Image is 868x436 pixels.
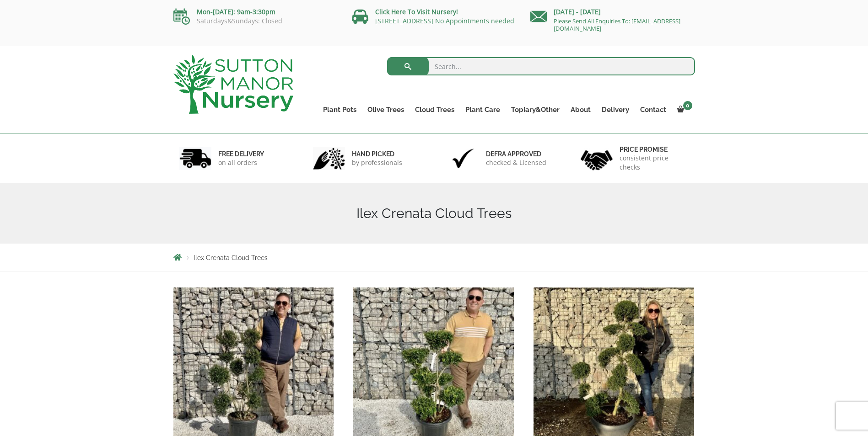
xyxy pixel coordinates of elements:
[173,17,338,25] p: Saturdays&Sundays: Closed
[672,103,695,116] a: 0
[352,150,402,158] h6: hand picked
[410,103,460,116] a: Cloud Trees
[565,103,596,116] a: About
[362,103,410,116] a: Olive Trees
[460,103,506,116] a: Plant Care
[218,158,264,167] p: on all orders
[313,147,345,170] img: 2.jpg
[375,7,458,16] a: Click Here To Visit Nursery!
[173,6,338,17] p: Mon-[DATE]: 9am-3:30pm
[318,103,362,116] a: Plant Pots
[620,154,689,172] p: consistent price checks
[352,158,402,167] p: by professionals
[635,103,672,116] a: Contact
[173,55,293,114] img: logo
[486,158,546,167] p: checked & Licensed
[620,145,689,154] h6: Price promise
[683,101,692,110] span: 0
[486,150,546,158] h6: Defra approved
[596,103,635,116] a: Delivery
[447,147,479,170] img: 3.jpg
[194,254,268,261] span: Ilex Crenata Cloud Trees
[173,254,695,261] nav: Breadcrumbs
[173,205,695,222] h1: Ilex Crenata Cloud Trees
[387,57,695,75] input: Search...
[530,6,695,17] p: [DATE] - [DATE]
[506,103,565,116] a: Topiary&Other
[554,17,680,32] a: Please Send All Enquiries To: [EMAIL_ADDRESS][DOMAIN_NAME]
[581,144,613,172] img: 4.jpg
[179,147,211,170] img: 1.jpg
[375,16,514,25] a: [STREET_ADDRESS] No Appointments needed
[218,150,264,158] h6: FREE DELIVERY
